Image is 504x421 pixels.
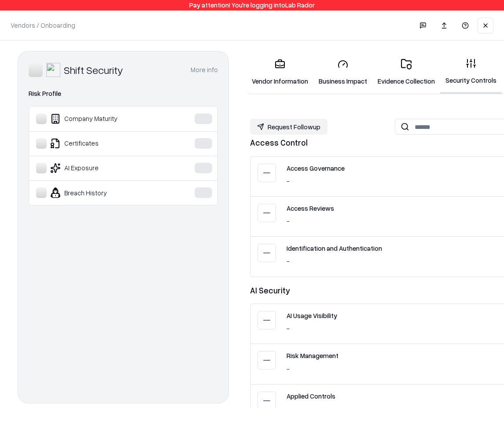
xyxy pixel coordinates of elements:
img: Shift Security [46,63,60,77]
div: Company Maturity [36,113,168,124]
button: Request Followup [250,119,327,135]
button: More info [191,62,218,78]
a: Evidence Collection [372,52,440,93]
div: Certificates [36,138,168,149]
div: Risk Profile [29,88,218,99]
a: Business Impact [313,52,372,93]
a: Security Controls [440,51,502,94]
div: Shift Security [64,63,123,77]
div: AI Exposure [36,163,168,173]
a: Vendor Information [246,52,313,93]
div: Breach History [36,187,168,198]
p: Vendors / Onboarding [11,21,75,30]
